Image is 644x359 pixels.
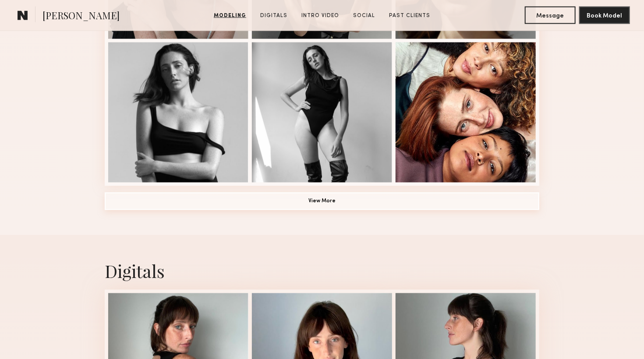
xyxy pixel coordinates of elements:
[579,11,630,19] a: Book Model
[42,9,120,24] span: [PERSON_NAME]
[298,12,343,20] a: Intro Video
[579,7,630,24] button: Book Model
[386,12,434,20] a: Past Clients
[525,7,576,24] button: Message
[105,193,539,210] button: View More
[257,12,291,20] a: Digitals
[350,12,379,20] a: Social
[105,260,539,283] div: Digitals
[210,12,250,20] a: Modeling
